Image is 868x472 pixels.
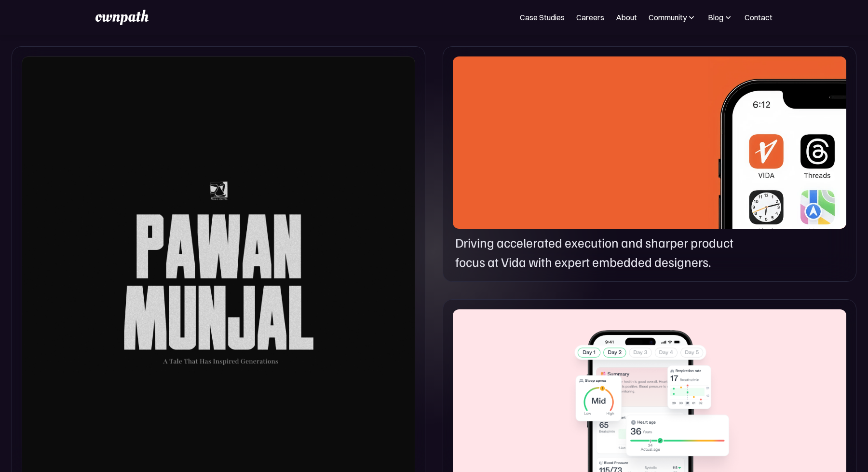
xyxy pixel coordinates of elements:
[649,12,687,23] div: Community
[708,12,733,23] div: Blog
[616,12,637,23] a: About
[708,12,723,23] div: Blog
[455,233,760,272] p: Driving accelerated execution and sharper product focus at Vida with expert embedded designers.
[576,12,604,23] a: Careers
[745,12,773,23] a: Contact
[520,12,565,23] a: Case Studies
[649,12,696,23] div: Community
